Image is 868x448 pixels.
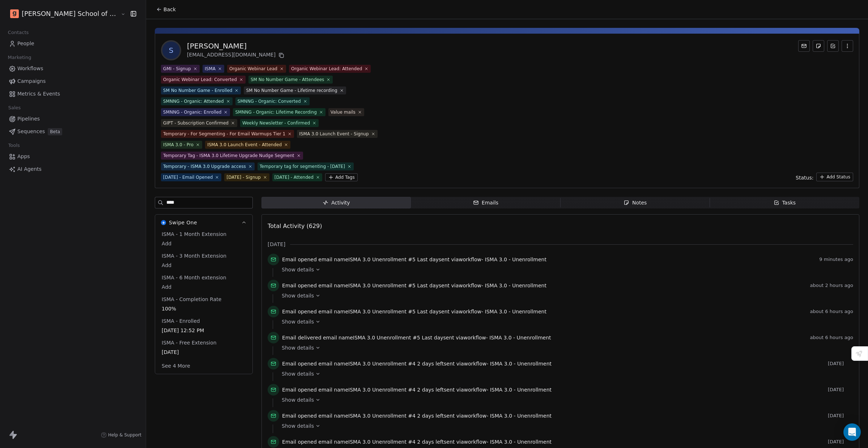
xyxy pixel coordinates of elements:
[162,327,246,334] span: [DATE] 12:52 PM
[169,219,197,226] span: Swipe One
[17,65,43,72] span: Workflows
[9,8,116,20] button: [PERSON_NAME] School of Finance LLP
[108,432,141,438] span: Help & Support
[490,439,552,445] span: ISMA 3.0 - Unenrollment
[6,38,140,50] a: People
[101,432,141,438] a: Help & Support
[163,120,229,126] div: GIPT - Subscription Confirmed
[6,63,140,75] a: Workflows
[187,51,286,60] div: [EMAIL_ADDRESS][DOMAIN_NAME]
[282,256,546,263] span: email name sent via workflow -
[282,257,317,262] span: Email opened
[163,109,221,115] div: SMNNG - Organic: Enrolled
[282,396,848,403] a: Show details
[282,413,317,419] span: Email opened
[163,163,246,170] div: Temporary - ISMA 3.0 Upgrade access
[162,348,246,356] span: [DATE]
[48,128,62,135] span: Beta
[5,140,23,151] span: Tools
[282,438,552,445] span: email name sent via workflow -
[229,65,277,72] div: Organic Webinar Lead
[282,361,317,367] span: Email opened
[810,309,853,314] span: about 6 hours ago
[282,360,552,367] span: email name sent via workflow -
[816,173,853,181] button: Add Status
[260,163,345,170] div: Temporary tag for segmenting - [DATE]
[163,87,232,94] div: SM No Number Game - Enrolled
[163,152,294,159] div: Temporary Tag - ISMA 3.0 Lifetime Upgrade Nudge Segment
[291,65,362,72] div: Organic Webinar Lead: Attended
[819,257,853,262] span: 9 minutes ago
[235,109,316,115] div: SMNNG - Organic: Lifetime Recording
[810,335,853,341] span: about 6 hours ago
[162,42,180,59] span: S
[282,266,848,273] a: Show details
[489,335,551,341] span: ISMA 3.0 - Unenrollment
[485,283,546,288] span: ISMA 3.0 - Unenrollment
[155,231,252,374] div: Swipe OneSwipe One
[282,318,848,325] a: Show details
[282,439,317,445] span: Email opened
[163,131,285,137] div: Temporary - For Segmenting - For Email Warmups Tier 1
[155,215,252,231] button: Swipe OneSwipe One
[490,387,552,393] span: ISMA 3.0 - Unenrollment
[163,174,213,181] div: [DATE] - Email Opened
[6,75,140,87] a: Campaigns
[348,283,439,288] span: ISMA 3.0 Unenrollment #5 Last day
[275,174,314,181] div: [DATE] - Attended
[5,102,24,113] span: Sales
[6,126,140,138] a: SequencesBeta
[828,439,853,445] span: [DATE]
[282,396,314,403] span: Show details
[282,412,552,419] span: email name sent via workflow -
[6,163,140,175] a: AI Agents
[282,309,317,314] span: Email opened
[796,174,813,181] span: Status:
[163,141,193,148] div: ISMA 3.0 - Pro
[485,309,546,314] span: ISMA 3.0 - Unenrollment
[268,223,322,229] span: Total Activity (629)
[485,257,546,262] span: ISMA 3.0 - Unenrollment
[282,422,314,430] span: Show details
[828,387,853,393] span: [DATE]
[828,361,853,367] span: [DATE]
[624,199,647,207] div: Notes
[22,9,119,18] span: [PERSON_NAME] School of Finance LLP
[348,413,444,419] span: ISMA 3.0 Unenrollment #4 2 days left
[282,283,317,288] span: Email opened
[238,98,301,105] div: SMNNG - Organic: Converted
[331,109,356,115] div: Value mails
[5,52,34,63] span: Marketing
[282,266,314,273] span: Show details
[162,305,246,312] span: 100%
[251,76,324,83] div: SM No Number Game - Attendees
[282,422,848,430] a: Show details
[17,165,42,173] span: AI Agents
[282,386,552,393] span: email name sent via workflow -
[160,274,228,281] span: ISMA - 6 Month extension
[6,88,140,100] a: Metrics & Events
[299,131,369,137] div: ISMA 3.0 Launch Event - Signup
[162,283,246,291] span: Add
[17,77,46,85] span: Campaigns
[490,413,552,419] span: ISMA 3.0 - Unenrollment
[282,387,317,393] span: Email opened
[160,252,228,259] span: ISMA - 3 Month Extension
[161,220,166,225] img: Swipe One
[348,361,444,367] span: ISMA 3.0 Unenrollment #4 2 days left
[157,359,195,372] button: See 4 More
[828,413,853,419] span: [DATE]
[10,9,19,18] img: Goela%20School%20Logos%20(4).png
[843,423,861,441] div: Open Intercom Messenger
[226,174,260,181] div: [DATE] - Signup
[282,370,848,377] a: Show details
[282,344,314,351] span: Show details
[282,292,314,299] span: Show details
[348,439,444,445] span: ISMA 3.0 Unenrollment #4 2 days left
[163,65,191,72] div: GMI - Signup
[282,334,551,341] span: email name sent via workflow -
[17,128,45,135] span: Sequences
[490,361,552,367] span: ISMA 3.0 - Unenrollment
[325,173,358,181] button: Add Tags
[163,98,224,105] div: SMNNG - Organic: Attended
